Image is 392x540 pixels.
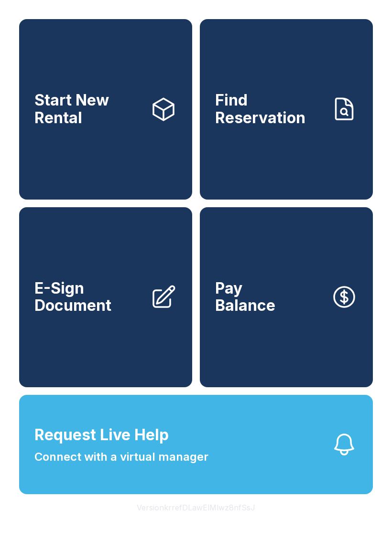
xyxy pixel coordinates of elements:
a: Start New Rental [19,19,192,200]
span: E-Sign Document [34,280,142,315]
a: Find Reservation [200,19,373,200]
span: Start New Rental [34,92,142,127]
button: VersionkrrefDLawElMlwz8nfSsJ [129,494,263,521]
span: Request Live Help [34,424,169,446]
button: PayBalance [200,207,373,388]
span: Pay Balance [215,280,275,315]
a: E-Sign Document [19,207,192,388]
span: Connect with a virtual manager [34,448,208,466]
button: Request Live HelpConnect with a virtual manager [19,395,373,494]
span: Find Reservation [215,92,323,127]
